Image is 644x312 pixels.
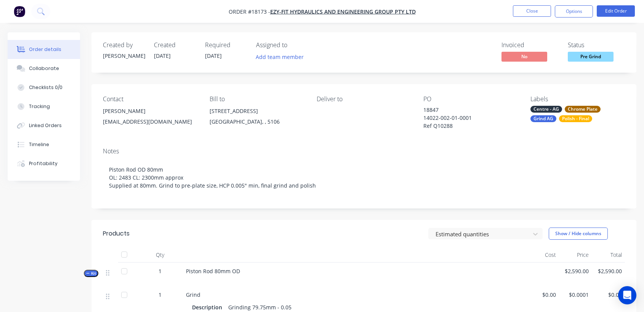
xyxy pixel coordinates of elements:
span: $0.00 [529,291,556,299]
div: Assigned to [256,41,332,49]
div: Deliver to [317,96,411,103]
div: Cost [526,247,559,263]
button: Linked Orders [8,116,80,135]
div: [PERSON_NAME] [103,52,145,60]
span: Grind [186,291,200,298]
div: Labels [530,96,625,103]
button: Profitability [8,154,80,173]
div: Linked Orders [29,122,62,129]
div: Required [205,41,247,49]
div: Timeline [29,141,49,148]
div: Status [568,41,625,49]
div: Chrome Plate [565,106,601,113]
div: [STREET_ADDRESS] [210,106,304,116]
span: $2,590.00 [562,267,589,275]
div: Grind AG [530,115,556,122]
div: Checklists 0/0 [29,84,62,91]
button: Tracking [8,97,80,116]
a: Ezy-Fit Hydraulics and Engineering Group Pty Ltd [270,8,416,15]
div: Price [559,247,592,263]
div: Open Intercom Messenger [618,286,636,304]
span: $2,590.00 [595,267,622,275]
span: $0.00 [595,291,622,299]
div: Total [592,247,625,263]
button: Edit Order [597,5,635,17]
div: PO [423,96,518,103]
div: Polish - Final [559,115,592,122]
span: [DATE] [154,52,171,59]
button: Timeline [8,135,80,154]
span: 1 [159,267,162,275]
button: Collaborate [8,59,80,78]
div: Created by [103,41,145,49]
img: Factory [14,6,25,17]
span: Pre Grind [568,52,614,61]
div: [EMAIL_ADDRESS][DOMAIN_NAME] [103,116,197,127]
div: Profitability [29,160,58,167]
div: Created [154,41,196,49]
button: Add team member [252,52,308,62]
div: Products [103,229,130,238]
button: Options [555,5,593,18]
div: [PERSON_NAME][EMAIL_ADDRESS][DOMAIN_NAME] [103,106,197,130]
div: 18847 14022-002-01-0001 Ref Q10288 [423,106,518,130]
div: Invoiced [501,41,559,49]
div: Bill to [210,96,304,103]
span: 1 [159,291,162,299]
div: Qty [137,247,183,263]
button: Close [513,5,551,17]
span: Piston Rod 80mm OD [186,267,240,275]
button: Show / Hide columns [549,228,608,240]
div: Collaborate [29,65,59,72]
div: Notes [103,148,625,155]
div: [PERSON_NAME] [103,106,197,116]
button: Pre Grind [568,52,614,63]
div: [GEOGRAPHIC_DATA], , 5106 [210,116,304,127]
div: Piston Rod OD 80mm OL: 2483 CL: 2300mm approx Supplied at 80mm. Grind to pre-plate size, HCP 0.00... [103,158,625,197]
span: Kit [86,271,96,276]
span: [DATE] [205,52,222,59]
span: Order #18173 - [229,8,270,15]
span: No [501,52,547,61]
button: Add team member [256,52,308,62]
div: Centre - AG [530,106,562,113]
button: Checklists 0/0 [8,78,80,97]
span: $0.0001 [562,291,589,299]
div: [STREET_ADDRESS][GEOGRAPHIC_DATA], , 5106 [210,106,304,130]
button: Order details [8,40,80,59]
button: Kit [84,270,98,277]
div: Contact [103,96,197,103]
div: Tracking [29,103,50,110]
div: Order details [29,46,61,53]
